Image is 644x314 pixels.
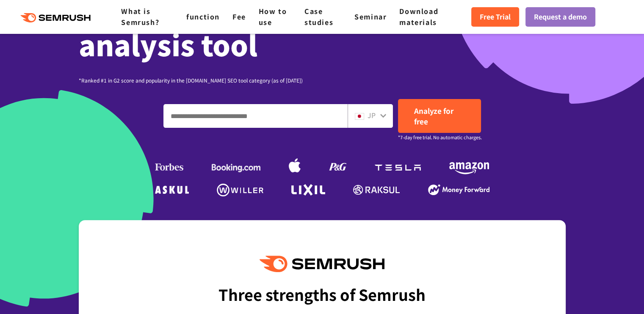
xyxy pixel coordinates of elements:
a: What is Semrush? [121,6,159,27]
font: Analyze for free [414,105,453,127]
img: Semrush [260,256,384,272]
a: Case studies [304,6,333,27]
a: Analyze for free [398,99,481,133]
a: Seminar [354,11,387,22]
font: *7-day free trial. No automatic charges. [398,134,482,140]
a: Download materials [399,6,438,27]
a: How to use [259,6,287,27]
font: Request a demo [534,11,587,22]
a: function [186,11,220,22]
font: Three strengths of Semrush [218,283,426,305]
font: Free Trial [480,11,511,22]
font: JP [368,110,376,120]
a: Fee [232,11,246,22]
a: Request a demo [525,7,595,27]
a: Free Trial [471,7,519,27]
font: *Ranked #1 in G2 score and popularity in the [DOMAIN_NAME] SEO tool category (as of [DATE]) [79,77,303,84]
input: Enter a domain, keyword or URL [164,105,347,127]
